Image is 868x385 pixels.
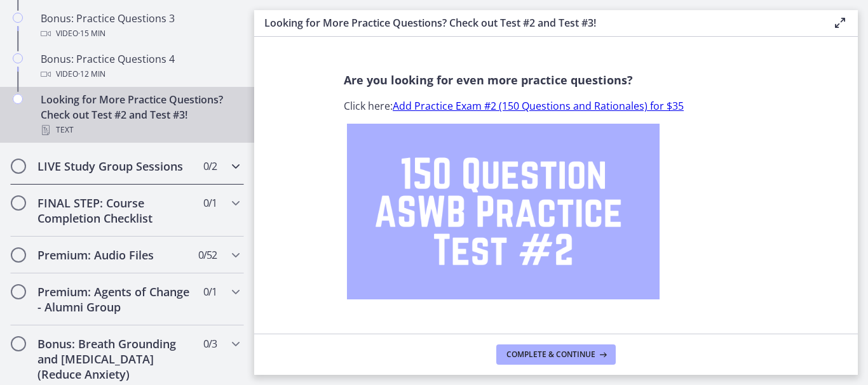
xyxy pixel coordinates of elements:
h2: Premium: Agents of Change - Alumni Group [37,284,193,315]
span: 0 / 2 [203,159,217,174]
div: Video [41,26,239,41]
span: · 15 min [78,26,105,41]
div: Bonus: Practice Questions 3 [41,11,239,41]
span: Are you looking for even more practice questions? [344,72,633,88]
div: Text [41,122,239,138]
h2: Bonus: Breath Grounding and [MEDICAL_DATA] (Reduce Anxiety) [37,336,193,382]
span: 0 / 1 [203,284,217,299]
button: Complete & continue [496,344,616,365]
div: Bonus: Practice Questions 4 [41,51,239,82]
img: 150_Question_ASWB_Practice_Test__2.png [347,124,660,299]
div: Video [41,67,239,82]
a: Add Practice Exam #2 (150 Questions and Rationales) for $35 [393,99,684,113]
span: 0 / 1 [203,195,217,211]
h3: Looking for More Practice Questions? Check out Test #2 and Test #3! [264,15,812,30]
h2: LIVE Study Group Sessions [37,159,193,174]
h2: Premium: Audio Files [37,247,193,263]
div: Looking for More Practice Questions? Check out Test #2 and Test #3! [41,92,239,138]
span: 0 / 52 [198,247,217,263]
p: Click here: [344,98,768,114]
span: Complete & continue [506,349,595,360]
span: · 12 min [78,67,105,82]
h2: FINAL STEP: Course Completion Checklist [37,195,193,226]
span: 0 / 3 [203,336,217,351]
